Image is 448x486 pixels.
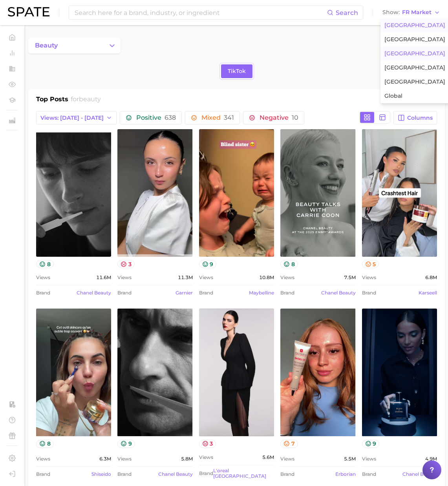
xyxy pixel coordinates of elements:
[158,471,193,477] a: chanel beauty
[384,79,445,85] span: [GEOGRAPHIC_DATA]
[292,114,298,121] span: 10
[99,454,111,464] span: 6.3m
[8,7,49,16] img: SPATE
[221,64,252,78] a: TikTok
[362,273,376,282] span: Views
[382,10,400,15] span: Show
[384,50,445,57] span: [GEOGRAPHIC_DATA]
[199,469,213,478] span: Brand
[96,273,111,282] span: 11.6m
[344,454,356,464] span: 5.5m
[407,115,433,121] span: Columns
[262,453,274,462] span: 5.6m
[79,95,101,103] span: beauty
[36,288,50,298] span: Brand
[36,95,68,106] h1: Top Posts
[425,454,437,464] span: 4.9m
[249,290,274,296] a: maybelline
[36,260,54,268] button: 8
[136,115,176,121] span: Positive
[280,454,294,464] span: Views
[362,440,380,448] button: 9
[380,7,442,18] button: ShowFR Market
[425,273,437,282] span: 6.8m
[117,260,135,268] button: 3
[362,260,379,268] button: 5
[228,68,246,75] span: TikTok
[260,115,298,121] span: Negative
[362,470,376,479] span: Brand
[35,42,58,49] span: beauty
[402,471,437,477] a: chanel beauty
[77,290,111,296] a: chanel beauty
[117,440,135,448] button: 9
[259,273,274,282] span: 10.8m
[362,288,376,298] span: Brand
[393,111,437,124] button: Columns
[344,273,356,282] span: 7.5m
[384,22,445,29] span: [GEOGRAPHIC_DATA]
[362,454,376,464] span: Views
[6,468,18,480] a: Log out. Currently logged in with e-mail yumi.toki@spate.nyc.
[199,260,217,268] button: 9
[36,273,50,282] span: Views
[280,470,294,479] span: Brand
[36,440,54,448] button: 8
[199,288,213,298] span: Brand
[213,468,266,479] a: l'oreal [GEOGRAPHIC_DATA]
[36,470,50,479] span: Brand
[117,454,132,464] span: Views
[117,273,132,282] span: Views
[201,115,234,121] span: Mixed
[91,471,111,477] a: shiseido
[199,273,213,282] span: Views
[280,273,294,282] span: Views
[40,115,104,121] span: Views: [DATE] - [DATE]
[74,6,327,19] input: Search here for a brand, industry, or ingredient
[384,93,402,99] span: Global
[28,38,121,53] button: Change Category
[199,453,213,462] span: Views
[321,290,356,296] a: chanel beauty
[336,9,358,16] span: Search
[117,288,132,298] span: Brand
[280,440,298,448] button: 7
[71,95,101,106] h2: for
[384,36,445,43] span: [GEOGRAPHIC_DATA]
[178,273,193,282] span: 11.3m
[224,114,234,121] span: 341
[181,454,193,464] span: 5.8m
[199,440,216,448] button: 3
[402,10,432,15] span: FR Market
[384,64,445,71] span: [GEOGRAPHIC_DATA]
[280,288,294,298] span: Brand
[419,290,437,296] a: karseell
[36,454,50,464] span: Views
[335,471,356,477] a: erborian
[165,114,176,121] span: 638
[117,470,132,479] span: Brand
[36,111,117,124] button: Views: [DATE] - [DATE]
[176,290,193,296] a: garnier
[280,260,298,268] button: 8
